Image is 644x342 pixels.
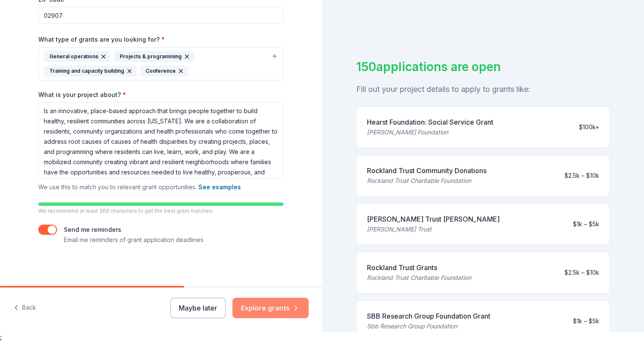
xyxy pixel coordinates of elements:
div: $1k – $5k [573,219,599,229]
label: What is your project about? [38,91,126,99]
span: We use this to match you to relevant grant opportunities. [38,183,241,191]
button: Explore grants [232,298,309,318]
div: Sbb Research Group Foundation [367,321,490,331]
div: $1k – $5k [573,316,599,326]
div: Training and capacity building [44,66,137,77]
button: General operationsProjects & programmingTraining and capacity buildingConference [38,47,283,80]
div: Rockland Trust Community Donations [367,165,487,176]
div: SBB Research Group Foundation Grant [367,311,490,321]
button: Maybe later [170,298,226,318]
div: Hearst Foundation: Social Service Grant [367,117,493,127]
label: What type of grants are you looking for? [38,35,165,44]
div: Fill out your project details to apply to grants like: [356,83,610,96]
div: [PERSON_NAME] Trust [367,224,500,234]
div: Rockland Trust Grants [367,262,471,273]
p: We recommend at least 300 characters to get the best grant matches. [38,208,283,214]
textarea: Is an innovative, place-based approach that brings people together to build healthy, resilient co... [38,102,283,179]
div: Rockland Trust Charitable Foundation [367,273,471,283]
div: Conference [140,66,188,77]
p: Email me reminders of grant application deadlines [64,235,203,245]
button: See examples [198,182,241,192]
div: [PERSON_NAME] Foundation [367,127,493,137]
div: General operations [44,51,111,62]
div: [PERSON_NAME] Trust [PERSON_NAME] [367,214,500,224]
input: 12345 (U.S. only) [38,7,283,24]
div: $100k+ [579,122,599,132]
div: Projects & programming [114,51,194,62]
div: 150 applications are open [356,58,610,76]
div: Rockland Trust Charitable Foundation [367,176,487,186]
label: Send me reminders [64,226,121,233]
div: $2.5k – $10k [564,171,599,181]
div: $2.5k – $10k [564,268,599,278]
button: Back [14,299,36,317]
